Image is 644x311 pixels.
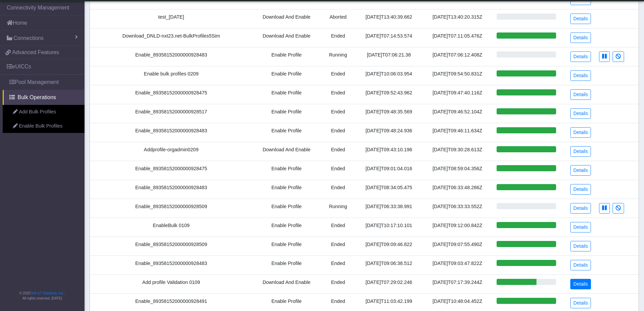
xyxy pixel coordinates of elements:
[356,218,422,237] td: [DATE]T10:17:10.101
[356,199,422,218] td: [DATE]T06:33:38.991
[570,146,591,157] a: Details
[90,274,253,293] td: Add profile Validation 0109
[90,28,253,47] td: Download_DNLD-nxt23.net-BulkProfiles5Sim
[320,66,355,85] td: Ended
[422,85,493,104] td: [DATE]T09:47:40.116Z
[320,237,355,256] td: Ended
[570,279,591,289] a: Details
[356,28,422,47] td: [DATE]T07:14:53.574
[90,9,253,28] td: test_[DATE]
[90,199,253,218] td: Enable_89358152000000928509
[422,28,493,47] td: [DATE]T07:11:05.476Z
[570,127,591,138] a: Details
[320,9,355,28] td: Aborted
[356,66,422,85] td: [DATE]T10:06:03.954
[253,180,321,199] td: Enable Profile
[30,291,64,295] a: Telit IoT Solutions, Inc.
[356,123,422,142] td: [DATE]T09:48:24.936
[90,218,253,237] td: EnableBulk 0109
[253,104,321,123] td: Enable Profile
[320,180,355,199] td: Ended
[253,256,321,274] td: Enable Profile
[422,218,493,237] td: [DATE]T09:12:00.842Z
[570,222,591,232] a: Details
[356,161,422,180] td: [DATE]T09:01:04.016
[320,123,355,142] td: Ended
[18,93,56,102] span: Bulk Operations
[320,256,355,274] td: Ended
[320,161,355,180] td: Ended
[570,165,591,176] a: Details
[90,104,253,123] td: Enable_89358152000000928517
[12,48,59,57] span: Advanced Features
[356,237,422,256] td: [DATE]T09:09:46.822
[253,199,321,218] td: Enable Profile
[253,66,321,85] td: Enable Profile
[320,104,355,123] td: Ended
[422,66,493,85] td: [DATE]T09:54:50.831Z
[422,47,493,66] td: [DATE]T07:06:12.408Z
[3,119,85,133] a: Enable Bulk Profiles
[422,142,493,161] td: [DATE]T09:30:28.613Z
[320,274,355,293] td: Ended
[253,9,321,28] td: Download And Enable
[422,256,493,274] td: [DATE]T09:03:47.822Z
[253,123,321,142] td: Enable Profile
[90,237,253,256] td: Enable_89358152000000928509
[253,161,321,180] td: Enable Profile
[90,161,253,180] td: Enable_89358152000000928475
[356,274,422,293] td: [DATE]T07:29:02.246
[570,184,591,195] a: Details
[90,47,253,66] td: Enable_89358152000000928483
[90,180,253,199] td: Enable_89358152000000928483
[320,28,355,47] td: Ended
[422,9,493,28] td: [DATE]T13:40:20.315Z
[422,104,493,123] td: [DATE]T09:46:52.104Z
[356,180,422,199] td: [DATE]T08:34:05.475
[570,108,591,119] a: Details
[570,260,591,270] a: Details
[422,161,493,180] td: [DATE]T08:59:04.356Z
[570,32,591,43] a: Details
[3,105,85,119] a: Add Bulk Profiles
[356,85,422,104] td: [DATE]T09:52:43.962
[570,298,591,308] a: Details
[570,70,591,81] a: Details
[356,104,422,123] td: [DATE]T09:48:35.569
[320,142,355,161] td: Ended
[422,237,493,256] td: [DATE]T09:07:55.490Z
[320,199,355,218] td: Running
[253,218,321,237] td: Enable Profile
[253,142,321,161] td: Download And Enable
[320,47,355,66] td: Running
[253,28,321,47] td: Download And Enable
[570,241,591,251] a: Details
[356,142,422,161] td: [DATE]T09:43:10.196
[90,123,253,142] td: Enable_89358152000000928483
[90,66,253,85] td: Enable bulk profiles 0209
[422,123,493,142] td: [DATE]T09:46:11.634Z
[570,203,591,214] a: Details
[3,90,85,105] a: Bulk Operations
[320,218,355,237] td: Ended
[356,47,422,66] td: [DATE]T07:06:21.38
[253,237,321,256] td: Enable Profile
[356,256,422,274] td: [DATE]T09:06:38.512
[422,199,493,218] td: [DATE]T06:33:33.552Z
[570,89,591,100] a: Details
[90,142,253,161] td: Addprofile-orgadmin0209
[570,14,591,24] a: Details
[253,85,321,104] td: Enable Profile
[422,180,493,199] td: [DATE]T06:33:48.286Z
[356,9,422,28] td: [DATE]T13:40:39.662
[253,47,321,66] td: Enable Profile
[14,34,44,42] span: Connections
[90,256,253,274] td: Enable_89358152000000928483
[3,75,85,90] a: Pool Management
[320,85,355,104] td: Ended
[422,274,493,293] td: [DATE]T07:17:39.244Z
[253,274,321,293] td: Download And Enable
[570,51,591,62] a: Details
[90,85,253,104] td: Enable_89358152000000928475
